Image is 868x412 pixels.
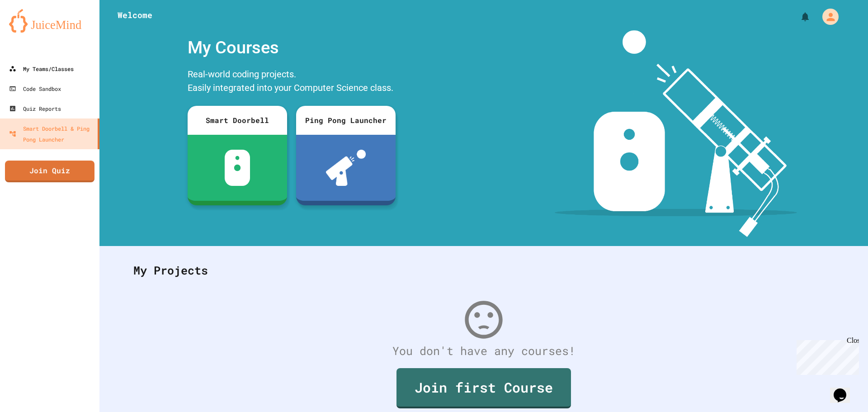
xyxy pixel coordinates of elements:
[124,342,843,360] div: You don't have any courses!
[296,106,396,135] div: Ping Pong Launcher
[9,63,74,74] div: My Teams/Classes
[9,83,61,94] div: Code Sandbox
[326,150,366,186] img: ppl-with-ball.png
[183,65,400,99] div: Real-world coding projects. Easily integrated into your Computer Science class.
[4,4,62,57] div: Chat with us now!Close
[9,103,61,114] div: Quiz Reports
[813,6,841,27] div: My Account
[183,30,400,65] div: My Courses
[9,123,94,145] div: Smart Doorbell & Ping Pong Launcher
[396,368,571,408] a: Join first Course
[783,9,813,24] div: My Notifications
[9,9,90,33] img: logo-orange.svg
[124,253,843,288] div: My Projects
[5,161,94,182] a: Join Quiz
[555,30,797,237] img: banner-image-my-projects.png
[830,376,859,403] iframe: chat widget
[188,106,287,135] div: Smart Doorbell
[225,150,250,186] img: sdb-white.svg
[793,336,859,375] iframe: chat widget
